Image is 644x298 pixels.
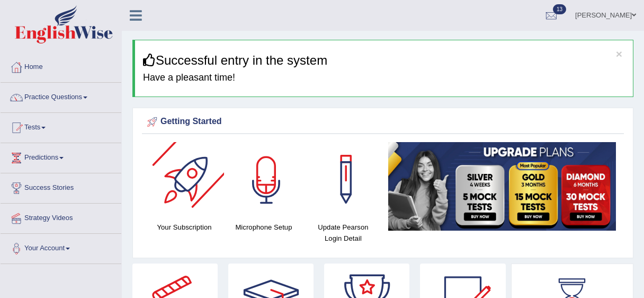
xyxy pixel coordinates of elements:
[1,234,121,260] a: Your Account
[143,54,625,67] h3: Successful entry in the system
[309,222,378,244] h4: Update Pearson Login Detail
[229,222,298,233] h4: Microphone Setup
[145,114,621,130] div: Getting Started
[1,143,121,170] a: Predictions
[1,83,121,109] a: Practice Questions
[1,173,121,200] a: Success Stories
[1,113,121,139] a: Tests
[388,142,616,230] img: small5.jpg
[143,73,625,83] h4: Have a pleasant time!
[616,48,622,59] button: ×
[1,52,121,79] a: Home
[150,222,219,233] h4: Your Subscription
[1,204,121,230] a: Strategy Videos
[553,4,566,14] span: 13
